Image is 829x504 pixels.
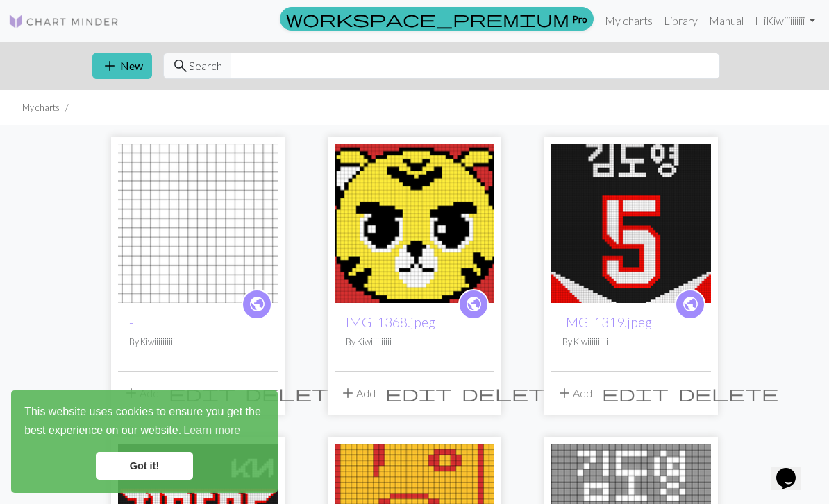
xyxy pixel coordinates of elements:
a: HiKiwiiiiiiiiii [749,7,821,35]
img: IMG_1368.jpeg [335,144,494,303]
li: My charts [22,101,60,114]
span: delete [678,383,778,403]
a: public [675,289,705,320]
span: workspace_premium [286,9,569,28]
button: Edit [597,380,673,406]
p: By Kiwiiiiiiiiii [129,336,267,349]
i: Edit [602,385,669,401]
a: public [242,289,272,320]
span: add [101,56,118,76]
a: Pro [280,7,594,31]
a: dismiss cookie message [96,452,193,480]
span: add [556,383,573,403]
iframe: chat widget [771,449,815,490]
a: IMG_1319.jpeg [551,215,711,228]
span: public [249,293,266,315]
a: IMG_1368.jpeg [346,314,435,330]
span: edit [385,383,452,403]
span: This website uses cookies to ensure you get the best experience on our website. [24,403,265,441]
i: public [682,290,699,318]
span: Search [189,58,222,74]
a: My charts [599,7,658,35]
button: New [92,53,152,79]
span: delete [462,383,562,403]
a: - [118,215,278,228]
a: IMG_1368.jpeg [335,215,494,228]
a: Library [658,7,703,35]
img: IMG_1319.jpeg [551,144,711,303]
a: - [129,314,133,330]
button: Delete [240,380,350,406]
span: add [123,383,140,403]
button: Edit [380,380,457,406]
a: learn more about cookies [181,420,242,441]
i: Edit [169,385,235,401]
img: - [118,144,278,303]
img: Logo [8,13,119,30]
p: By Kiwiiiiiiiiii [562,336,700,349]
i: public [249,290,266,318]
a: Manual [703,7,749,35]
button: Add [335,380,380,406]
span: add [340,383,356,403]
div: cookieconsent [11,390,278,493]
a: IMG_1319.jpeg [562,314,652,330]
span: search [172,56,189,76]
button: Delete [457,380,567,406]
i: public [465,290,483,318]
span: edit [602,383,669,403]
button: Edit [164,380,240,406]
button: Add [551,380,597,406]
span: public [682,293,699,315]
span: public [465,293,483,315]
a: public [458,289,489,320]
span: edit [169,383,235,403]
span: delete [245,383,345,403]
button: Add [118,380,164,406]
i: Edit [385,385,452,401]
button: Delete [673,380,783,406]
p: By Kiwiiiiiiiiii [346,336,483,349]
